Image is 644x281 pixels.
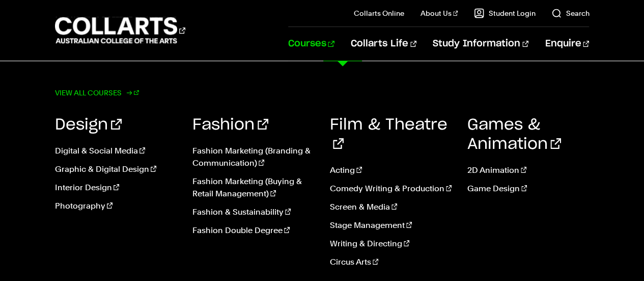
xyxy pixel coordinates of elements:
a: View all courses [55,86,139,100]
a: Fashion & Sustainability [192,206,315,218]
a: Enquire [545,27,589,61]
a: Interior Design [55,182,177,194]
a: Graphic & Digital Design [55,163,177,175]
a: Writing & Directing [330,238,452,250]
a: Game Design [467,183,589,195]
a: 2D Animation [467,164,589,176]
a: Fashion Marketing (Branding & Communication) [192,145,315,169]
a: Study Information [433,27,528,61]
a: Acting [330,164,452,176]
a: Stage Management [330,219,452,232]
a: Comedy Writing & Production [330,183,452,195]
a: Fashion [192,117,268,133]
a: Fashion Double Degree [192,224,315,237]
a: Screen & Media [330,201,452,213]
a: Student Login [474,8,535,18]
a: Search [551,8,589,18]
a: Collarts Online [354,8,404,18]
a: Collarts Life [351,27,416,61]
div: Go to homepage [55,16,185,45]
a: Games & Animation [467,117,561,152]
a: Digital & Social Media [55,145,177,157]
a: About Us [421,8,458,18]
a: Film & Theatre [330,117,447,152]
a: Photography [55,200,177,212]
a: Fashion Marketing (Buying & Retail Management) [192,175,315,200]
a: Circus Arts [330,256,452,268]
a: Courses [288,27,334,61]
a: Design [55,117,122,133]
